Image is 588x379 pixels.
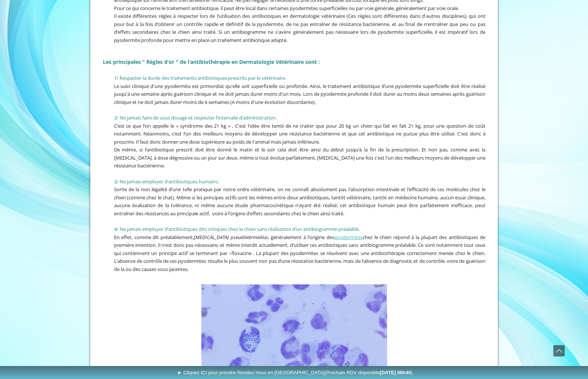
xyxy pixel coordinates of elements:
span: Défiler vers le haut [553,345,565,356]
em: [MEDICAL_DATA] pseudintermedius [194,234,268,241]
span: 3/ Ne jamais employer d’antibiotiques humains. [114,178,219,185]
span: Pour ce qui concerne le traitement antibiotique, il peut être local dans certaines pyodermites su... [114,5,459,12]
b: [DATE] 08h40 [380,370,411,375]
span: ► Cliquez ICI pour prendre Rendez-Vous en [GEOGRAPHIC_DATA] [177,370,413,375]
span: En effet, comme dit préalablement, , généralement à l’origine des chez le chien répond à la plupa... [114,234,485,272]
span: (Prochain RDV disponible ) [325,370,413,375]
span: Le suivi clinique d'une pyodermite est primordial, qu'elle soit superficielle ou profonde. Ainsi,... [114,83,485,105]
span: 1/ Respecter la durée des traitements antibiotiques prescrits par le vétérinaire. [114,75,286,81]
span: 4/ Ne jamais employer d’antibiotiques dits critiques chez le chien sans réalisation d’un antibiog... [114,226,360,232]
span: Il existe différentes règles à respecter lors de l’utilisation des antibiotiques en dermatologie ... [114,13,485,43]
span: 2/ Ne jamais faire de sous dosage et respecter l’intervalle d’administration. [114,114,277,121]
span: Sortie de la non légalité d’une telle pratique par notre ordre vétérinaire, on ne connaît absolum... [114,186,485,217]
a: pyodermites [334,234,363,241]
span: De même, si l’antibiotique prescrit doit être donné le matin et le soir cela doit être ainsi du d... [114,146,485,169]
span: Les principales " Règles d’or " de l’antibiothérapie en Dermatologie Vétérinaire sont : [103,58,320,65]
span: C’est ce que l’on appelle le « syndrome des 21 kg » . C'est l'idée être tenté de ne traiter que p... [114,122,485,145]
a: Défiler vers le haut [553,345,565,357]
